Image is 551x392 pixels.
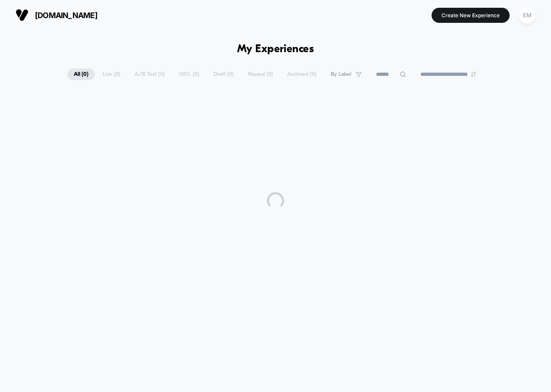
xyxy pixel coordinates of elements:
[35,11,97,20] span: [DOMAIN_NAME]
[16,9,28,22] img: Visually logo
[516,6,538,24] button: EM
[237,43,314,56] h1: My Experiences
[331,71,351,78] span: By Label
[67,68,95,80] span: All ( 0 )
[432,8,510,23] button: Create New Experience
[13,8,100,22] button: [DOMAIN_NAME]
[519,7,535,24] div: EM
[471,72,476,77] img: end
